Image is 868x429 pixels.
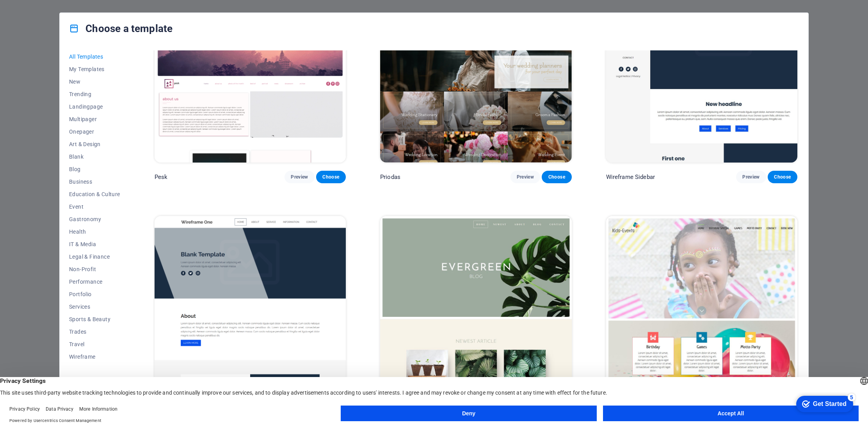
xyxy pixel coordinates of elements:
span: Choose [322,174,340,180]
button: Services [69,300,120,313]
button: All Templates [69,50,120,63]
span: Choose [548,174,565,180]
span: All Templates [69,54,120,60]
span: Non-Profit [69,266,120,272]
span: Travel [69,341,120,347]
span: IT & Media [69,241,120,247]
span: New [69,79,120,85]
span: Preview [742,174,759,180]
button: Blank [69,150,120,163]
button: Preview [285,171,314,183]
p: Priodas [380,173,400,181]
span: Education & Culture [69,191,120,197]
span: Choose [774,174,791,180]
button: Art & Design [69,138,120,150]
button: Gastronomy [69,213,120,225]
img: Evergreen [380,216,571,393]
button: Business [69,175,120,188]
span: Legal & Finance [69,254,120,260]
button: New [69,75,120,88]
img: Kids-Events [606,216,797,393]
span: Portfolio [69,291,120,297]
img: Wireframe One [155,216,346,393]
button: Wireframe [69,350,120,363]
span: Multipager [69,116,120,122]
span: Performance [69,279,120,285]
iframe: To enrich screen reader interactions, please activate Accessibility in Grammarly extension settings [790,392,856,415]
button: Choose [316,171,346,183]
button: Performance [69,275,120,288]
span: Sports & Beauty [69,316,120,322]
button: Preview [736,171,766,183]
span: Preview [291,174,308,180]
button: Choose [768,171,797,183]
button: Multipager [69,113,120,125]
button: Non-Profit [69,263,120,275]
button: Preview [510,171,540,183]
span: Preview [517,174,534,180]
span: Onepager [69,129,120,135]
button: Health [69,225,120,238]
span: Event [69,204,120,210]
span: Wireframe [69,354,120,360]
span: Blog [69,166,120,172]
button: Portfolio [69,288,120,300]
button: Sports & Beauty [69,313,120,325]
span: Trades [69,329,120,335]
button: Travel [69,338,120,350]
button: My Templates [69,63,120,75]
button: Education & Culture [69,188,120,200]
span: Services [69,304,120,310]
button: Blog [69,163,120,175]
button: Legal & Finance [69,250,120,263]
p: Pesk [155,173,168,181]
button: Event [69,200,120,213]
span: Business [69,179,120,185]
span: My Templates [69,66,120,72]
span: Health [69,229,120,235]
span: Blank [69,154,120,160]
button: Landingpage [69,100,120,113]
button: Trending [69,88,120,100]
p: Wireframe Sidebar [606,173,655,181]
span: Trending [69,91,120,97]
button: Choose [542,171,571,183]
span: Gastronomy [69,216,120,222]
h4: Choose a template [69,22,173,35]
button: Onepager [69,125,120,138]
button: Trades [69,325,120,338]
span: Landingpage [69,104,120,110]
span: Art & Design [69,141,120,147]
button: IT & Media [69,238,120,250]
